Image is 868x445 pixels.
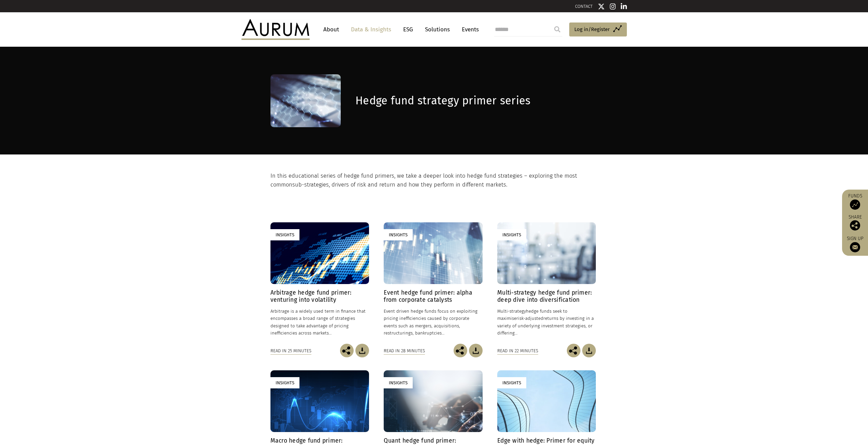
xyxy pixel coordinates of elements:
div: Insights [384,377,413,388]
div: Insights [270,377,299,388]
a: Log in/Register [569,23,627,37]
img: Access Funds [850,199,860,210]
img: Aurum [241,19,310,40]
span: Log in/Register [574,25,610,33]
img: Share this post [454,344,467,357]
div: Insights [497,377,526,388]
img: Linkedin icon [621,3,627,10]
a: Insights Arbitrage hedge fund primer: venturing into volatility Arbitrage is a widely used term i... [270,222,369,344]
a: Insights Event hedge fund primer: alpha from corporate catalysts Event driven hedge funds focus o... [384,222,482,344]
p: hedge funds seek to maximise returns by investing in a variety of underlying investment strategie... [497,308,596,337]
img: Share this post [340,344,354,357]
h4: Arbitrage hedge fund primer: venturing into volatility [270,289,369,303]
input: Submit [550,23,564,36]
img: Download Article [469,344,483,357]
a: Events [458,23,479,36]
a: ESG [400,23,416,36]
h4: Multi-strategy hedge fund primer: deep dive into diversification [497,289,596,303]
img: Share this post [567,344,580,357]
img: Download Article [355,344,369,357]
img: Share this post [850,220,860,231]
a: About [320,23,342,36]
p: In this educational series of hedge fund primers, we take a deeper look into hedge fund strategie... [270,172,596,190]
div: Read in 28 minutes [384,347,425,355]
a: Data & Insights [348,23,395,36]
img: Twitter icon [598,3,605,10]
div: Share [845,215,865,231]
a: CONTACT [575,4,593,9]
a: Sign up [845,236,865,252]
p: Arbitrage is a widely used term in finance that encompasses a broad range of strategies designed ... [270,308,369,337]
div: Insights [384,229,413,240]
div: Read in 25 minutes [270,347,311,355]
h4: Event hedge fund primer: alpha from corporate catalysts [384,289,482,303]
div: Read in 22 minutes [497,347,538,355]
a: Funds [845,193,865,210]
a: Solutions [422,23,453,36]
div: Insights [270,229,299,240]
a: Insights Multi-strategy hedge fund primer: deep dive into diversification Multi-strategyhedge fun... [497,222,596,344]
h1: Hedge fund strategy primer series [355,94,596,107]
span: sub-strategies [292,181,329,188]
img: Download Article [582,344,596,357]
img: Sign up to our newsletter [850,242,860,252]
span: Multi-strategy [497,309,526,314]
p: Event driven hedge funds focus on exploiting pricing inefficiencies caused by corporate events su... [384,308,482,337]
div: Insights [497,229,526,240]
img: Instagram icon [610,3,616,10]
span: risk-adjusted [516,316,543,321]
